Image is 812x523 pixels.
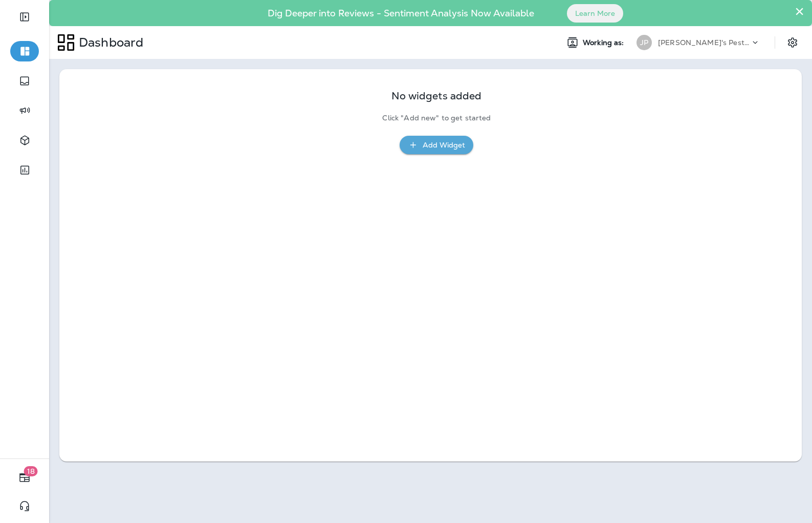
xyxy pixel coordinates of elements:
[637,35,652,50] div: JP
[391,92,481,100] p: No widgets added
[567,4,623,23] button: Learn More
[10,467,39,488] button: 18
[400,136,473,155] button: Add Widget
[382,114,491,122] p: Click "Add new" to get started
[795,3,804,19] button: Close
[238,12,564,15] p: Dig Deeper into Reviews - Sentiment Analysis Now Available
[658,38,750,47] p: [PERSON_NAME]'s Pest Control - [GEOGRAPHIC_DATA]
[24,466,38,476] span: 18
[10,7,39,27] button: Expand Sidebar
[423,139,465,152] div: Add Widget
[783,33,802,52] button: Settings
[75,35,143,50] p: Dashboard
[583,38,626,47] span: Working as:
